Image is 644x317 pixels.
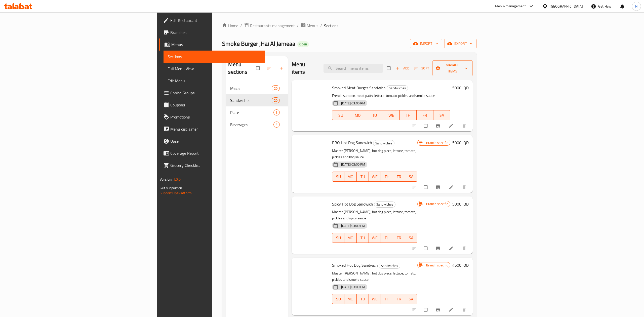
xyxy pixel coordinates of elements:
a: Support.OpsPlatform [160,190,192,196]
span: Sort items [411,64,432,72]
button: Add section [276,63,288,74]
span: Upsell [170,138,261,144]
span: SA [407,295,415,303]
div: Open [297,41,309,47]
span: Add item [394,64,411,72]
button: TU [357,172,369,182]
div: items [272,85,280,91]
span: Coupons [170,102,261,108]
span: Grocery Checklist [170,162,261,168]
span: SU [334,234,342,242]
button: SA [405,172,417,182]
span: Add [396,65,409,71]
button: FR [393,233,405,243]
span: Select to update [421,244,431,253]
a: Grocery Checklist [159,159,265,171]
nav: breadcrumb [222,22,476,29]
span: MO [346,234,354,242]
button: TU [366,110,383,120]
span: MO [351,112,364,119]
span: Version: [160,176,172,183]
div: Sandwiches [387,85,408,91]
p: Master [PERSON_NAME], hot dog piece, lettuce, tomato, pickles and bbq sauce [332,148,417,160]
span: Sandwiches [373,140,394,146]
button: Add [394,64,411,72]
button: TH [381,294,393,304]
span: Sort [414,65,429,71]
span: Sandwiches [387,85,408,91]
button: MO [344,233,356,243]
button: delete [459,120,471,131]
span: Get support on: [160,185,183,191]
span: H [635,4,637,9]
a: Promotions [159,111,265,123]
button: WE [369,233,381,243]
span: TH [383,234,391,242]
button: TU [357,233,369,243]
a: Full Menu View [164,63,265,75]
span: 1.0.0 [173,176,181,183]
div: Sandwiches20 [226,94,288,106]
span: [DATE] 03:00 PM [339,285,367,289]
span: Sandwiches [230,97,272,103]
span: Sandwiches [379,263,400,269]
span: Plate [230,109,273,115]
a: Choice Groups [159,87,265,99]
div: items [273,109,280,115]
span: Smoked Meat Burger Sandwich [332,84,386,92]
span: TU [359,234,367,242]
span: Restaurants management [250,23,295,29]
span: [DATE] 03:00 PM [339,162,367,167]
span: TU [359,295,367,303]
span: SA [407,234,415,242]
div: Meals20 [226,82,288,94]
button: WE [369,294,381,304]
span: Sections [324,23,338,29]
span: TH [402,112,415,119]
li: / [297,23,299,29]
button: Branch-specific-item [432,120,445,131]
span: Manage items [436,62,469,74]
span: FR [395,173,403,180]
button: Sort [413,64,430,72]
span: FR [395,234,403,242]
button: FR [393,172,405,182]
input: search [324,64,383,73]
span: WE [371,295,379,303]
span: Branch specific [424,140,450,145]
a: Edit Restaurant [159,14,265,26]
div: items [272,97,280,103]
button: Manage items [432,60,473,76]
span: Branch specific [424,263,450,268]
button: export [444,39,477,48]
span: TU [359,173,367,180]
span: TH [383,295,391,303]
span: WE [385,112,398,119]
h6: 5000 IQD [452,84,469,91]
span: SA [435,112,448,119]
span: Choice Groups [170,90,261,96]
span: Open [297,42,309,46]
h6: 5000 IQD [452,139,469,146]
button: delete [459,304,471,315]
span: Edit Restaurant [170,17,261,23]
button: SA [433,110,450,120]
button: MO [344,172,356,182]
span: Select to update [421,182,431,192]
button: Branch-specific-item [432,243,445,254]
a: Sections [164,51,265,63]
span: import [414,41,438,47]
span: WE [371,234,379,242]
button: TH [400,110,417,120]
div: Beverages [230,122,273,128]
span: Branches [170,29,261,35]
span: Menus [171,42,261,48]
span: Menus [307,23,318,29]
span: MO [346,173,354,180]
span: 20 [272,86,279,91]
span: FR [395,295,403,303]
button: FR [393,294,405,304]
span: Sort sections [264,63,276,74]
span: Coverage Report [170,150,261,156]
